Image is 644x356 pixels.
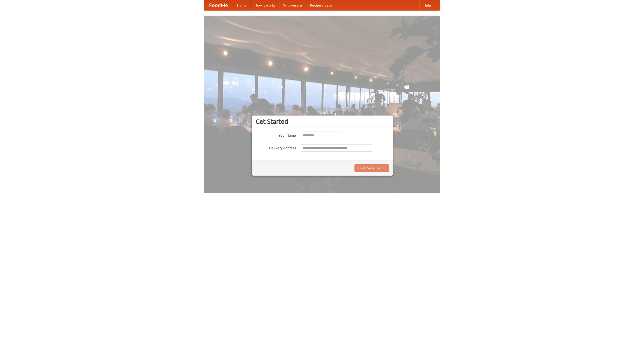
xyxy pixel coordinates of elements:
a: How it works [251,0,279,10]
button: Find Restaurants! [354,164,389,172]
a: Home [233,0,251,10]
a: Recipe videos [306,0,336,10]
a: Who we are [279,0,306,10]
h3: Get Started [256,118,389,125]
label: Delivery Address [256,144,296,150]
a: FoodMe [204,0,233,10]
label: Your Name [256,132,296,138]
a: Help [419,0,435,10]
